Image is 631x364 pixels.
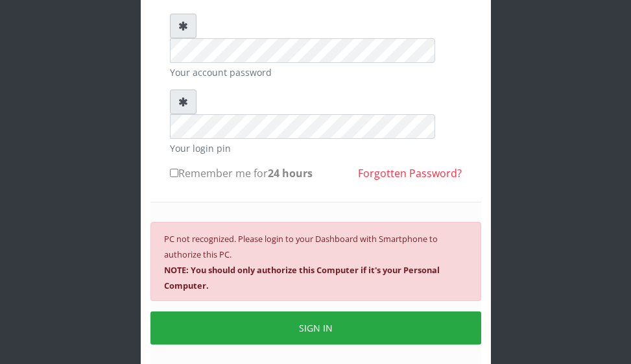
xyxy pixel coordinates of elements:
b: NOTE: You should only authorize this Computer if it's your Personal Computer. [164,264,440,291]
small: PC not recognized. Please login to your Dashboard with Smartphone to authorize this PC. [164,233,440,291]
small: Your login pin [170,141,462,155]
button: SIGN IN [150,311,481,345]
input: Remember me for24 hours [170,169,178,177]
b: 24 hours [268,166,313,180]
label: Remember me for [170,165,313,181]
small: Your account password [170,66,462,79]
a: Forgotten Password? [358,166,462,180]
